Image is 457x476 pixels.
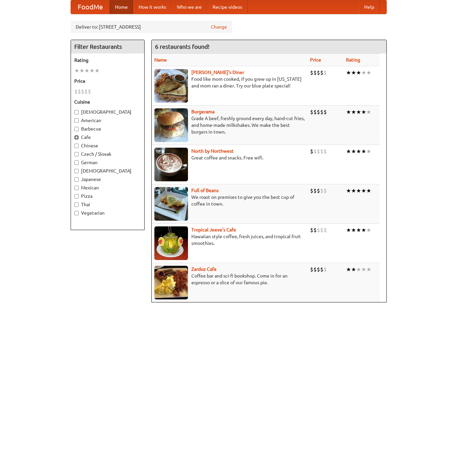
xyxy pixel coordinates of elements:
[346,69,351,76] li: ★
[313,266,317,273] li: $
[323,108,327,116] li: $
[74,160,79,165] input: German
[74,151,141,157] label: Czech / Slovak
[84,88,88,95] li: $
[361,187,366,194] li: ★
[313,69,317,76] li: $
[366,108,371,116] li: ★
[366,187,371,194] li: ★
[323,148,327,155] li: $
[361,69,366,76] li: ★
[320,108,323,116] li: $
[74,186,79,190] input: Mexican
[172,0,207,14] a: Who we are
[74,194,79,198] input: Pizza
[154,108,188,142] img: burgerama.jpg
[74,169,79,173] input: [DEMOGRAPHIC_DATA]
[74,118,79,123] input: American
[133,0,172,14] a: How it works
[74,135,79,140] input: Cafe
[361,226,366,234] li: ★
[310,108,313,116] li: $
[154,154,305,161] p: Great coffee and snacks. Free wifi.
[317,69,320,76] li: $
[310,69,313,76] li: $
[317,187,320,194] li: $
[313,187,317,194] li: $
[310,226,313,234] li: $
[191,148,234,154] a: North by Northwest
[84,67,89,74] li: ★
[74,142,141,149] label: Chinese
[191,227,236,232] a: Tropical Jeeve's Cafe
[154,194,305,207] p: We roast on premises to give you the best cup of coffee in town.
[310,187,313,194] li: $
[351,69,356,76] li: ★
[351,187,356,194] li: ★
[320,226,323,234] li: $
[154,233,305,247] p: Hawaiian style coffee, fresh juices, and tropical fruit smoothies.
[191,266,217,272] a: Zardoz Cafe
[155,43,210,50] ng-pluralize: 6 restaurants found!
[191,70,244,75] a: [PERSON_NAME]'s Diner
[154,115,305,135] p: Grade A beef, freshly ground every day, hand-cut fries, and home-made milkshakes. We make the bes...
[356,266,361,273] li: ★
[356,69,361,76] li: ★
[191,188,219,193] a: Full of Beans
[366,266,371,273] li: ★
[310,57,321,63] a: Price
[361,108,366,116] li: ★
[154,187,188,221] img: beans.jpg
[154,57,167,63] a: Name
[310,148,313,155] li: $
[74,184,141,191] label: Mexican
[154,76,305,89] p: Food like mom cooked, if you grew up in [US_STATE] and mom ran a diner. Try our blue plate special!
[359,0,380,14] a: Help
[74,99,141,105] h5: Cuisine
[346,266,351,273] li: ★
[110,0,133,14] a: Home
[351,108,356,116] li: ★
[346,57,360,63] a: Rating
[78,88,81,95] li: $
[154,148,188,181] img: north.jpg
[89,67,94,74] li: ★
[346,226,351,234] li: ★
[317,108,320,116] li: $
[346,108,351,116] li: ★
[351,266,356,273] li: ★
[351,226,356,234] li: ★
[207,0,247,14] a: Recipe videos
[74,134,141,141] label: Cafe
[74,168,141,174] label: [DEMOGRAPHIC_DATA]
[94,67,100,74] li: ★
[313,108,317,116] li: $
[74,78,141,84] h5: Price
[366,69,371,76] li: ★
[74,67,79,74] li: ★
[71,0,110,14] a: FoodMe
[74,211,79,215] input: Vegetarian
[317,226,320,234] li: $
[74,117,141,124] label: American
[74,109,141,115] label: [DEMOGRAPHIC_DATA]
[351,148,356,155] li: ★
[317,148,320,155] li: $
[356,148,361,155] li: ★
[74,176,141,183] label: Japanese
[74,201,141,208] label: Thai
[154,266,188,299] img: zardoz.jpg
[191,109,215,114] a: Burgerama
[346,187,351,194] li: ★
[74,177,79,182] input: Japanese
[74,152,79,156] input: Czech / Slovak
[323,226,327,234] li: $
[74,125,141,132] label: Barbecue
[317,266,320,273] li: $
[313,148,317,155] li: $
